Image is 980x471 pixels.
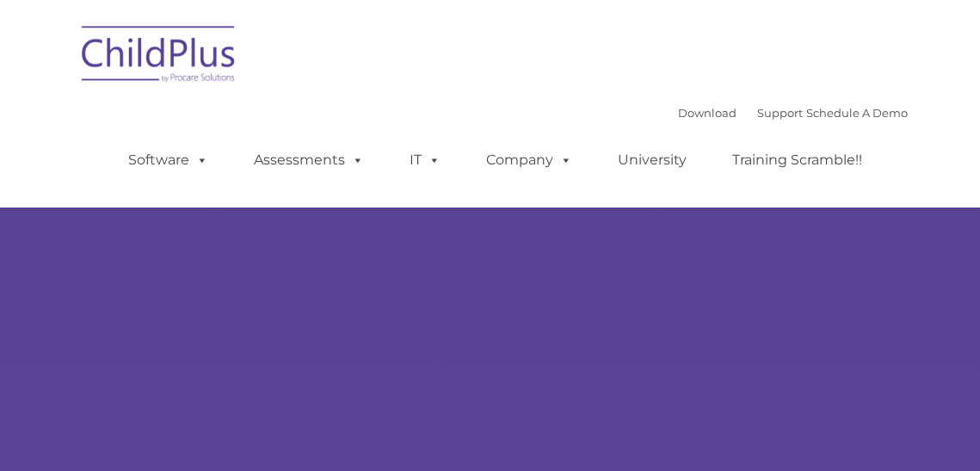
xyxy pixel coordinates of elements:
[237,143,381,177] a: Assessments
[757,106,803,120] a: Support
[601,143,704,177] a: University
[469,143,589,177] a: Company
[678,106,908,120] font: |
[392,143,458,177] a: IT
[806,106,908,120] a: Schedule A Demo
[715,143,879,177] a: Training Scramble!!
[111,143,225,177] a: Software
[73,14,245,100] img: ChildPlus by Procare Solutions
[678,106,737,120] a: Download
